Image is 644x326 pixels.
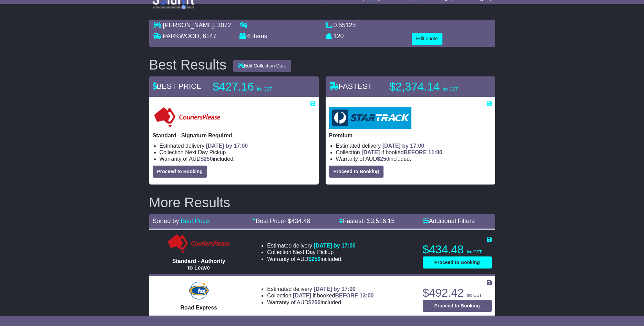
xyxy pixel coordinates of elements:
[380,156,389,162] span: 250
[181,218,209,224] a: Best Price
[172,258,225,271] span: Standard - Authority to Leave
[308,299,321,305] span: $
[336,156,492,162] li: Warranty of AUD included.
[204,156,213,162] span: 250
[291,218,310,224] span: 434.48
[146,57,230,72] div: Best Results
[377,156,389,162] span: $
[361,149,442,155] span: if booked
[267,292,374,299] li: Collection
[293,293,374,298] span: if booked
[185,149,226,155] span: Next Day Pickup
[153,218,179,224] span: Sorted by
[423,286,492,300] p: $492.42
[361,149,380,155] span: [DATE]
[412,33,442,45] button: Edit quote
[314,243,356,249] span: [DATE] by 17:00
[467,293,482,298] span: inc GST
[339,218,395,224] a: Fastest- $3,516.15
[428,149,442,155] span: 11:00
[267,256,356,262] li: Warranty of AUD included.
[363,218,395,224] span: - $
[336,149,492,156] li: Collection
[206,143,248,149] span: [DATE] by 17:00
[423,243,492,256] p: $434.48
[166,234,232,254] img: Couriers Please: Standard - Authority to Leave
[252,218,310,224] a: Best Price- $434.48
[370,218,395,224] span: 3,516.15
[253,33,267,40] span: items
[214,22,231,29] span: , 3072
[423,256,492,269] button: Proceed to Booking
[443,87,458,92] span: inc GST
[213,80,299,94] p: $427.16
[293,293,311,298] span: [DATE]
[153,107,222,129] img: Couriers Please: Standard - Signature Required
[153,132,315,139] p: Standard - Signature Required
[423,218,475,224] a: Additional Filters
[389,80,476,94] p: $2,374.14
[329,166,384,178] button: Proceed to Booking
[233,60,291,72] button: Edit Collection Date
[314,286,356,292] span: [DATE] by 17:00
[153,82,202,91] span: BEST PRICE
[467,250,482,254] span: inc GST
[293,249,334,255] span: Next Day Pickup
[149,195,495,210] h2: More Results
[257,87,272,92] span: inc GST
[160,143,315,149] li: Estimated delivery
[336,143,492,149] li: Estimated delivery
[160,156,315,162] li: Warranty of AUD included.
[360,293,374,298] span: 13:00
[284,218,310,224] span: - $
[199,33,216,40] span: , 6147
[153,166,207,178] button: Proceed to Booking
[329,107,411,129] img: StarTrack: Premium
[334,22,356,29] span: 0.55125
[404,149,427,155] span: BEFORE
[382,143,425,149] span: [DATE] by 17:00
[267,242,356,249] li: Estimated delivery
[267,286,374,292] li: Estimated delivery
[267,249,356,255] li: Collection
[163,33,200,40] span: PARKWOOD
[160,149,315,156] li: Collection
[163,22,214,29] span: [PERSON_NAME]
[181,305,217,311] span: Road Express
[335,293,358,298] span: BEFORE
[329,132,492,139] p: Premium
[267,299,374,306] li: Warranty of AUD included.
[311,256,321,262] span: 250
[308,256,321,262] span: $
[423,300,492,312] button: Proceed to Booking
[187,280,210,301] img: Hunter Express: Road Express
[311,299,321,305] span: 250
[329,82,372,91] span: FASTEST
[201,156,213,162] span: $
[247,33,251,40] span: 6
[334,33,344,40] span: 120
